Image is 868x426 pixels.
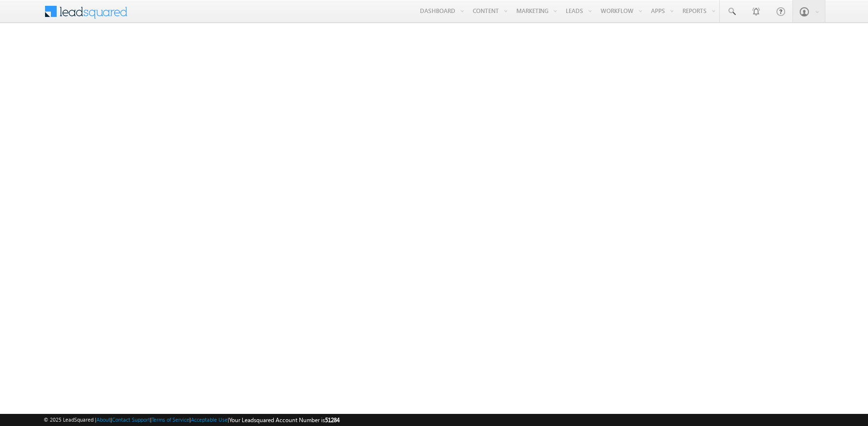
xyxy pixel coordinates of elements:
[112,416,150,423] a: Contact Support
[152,416,189,423] a: Terms of Service
[229,416,340,424] span: Your Leadsquared Account Number is
[325,416,340,424] span: 51284
[44,415,340,425] span: © 2025 LeadSquared | | | | |
[96,416,110,423] a: About
[191,416,228,423] a: Acceptable Use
